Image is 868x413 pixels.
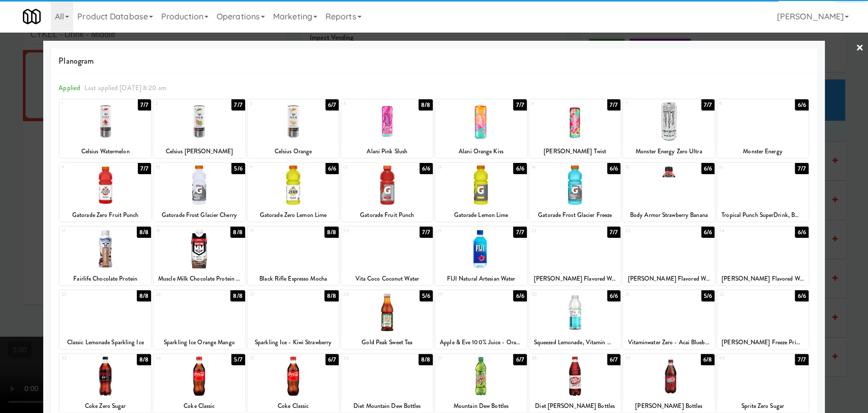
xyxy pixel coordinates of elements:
[341,209,433,222] div: Gatorade Fruit Punch
[529,272,621,285] div: [PERSON_NAME] Flavored Water - Blood Orange & Black Raspberry
[624,336,713,349] div: Vitaminwater Zero - Acai Blueberry Pomegranate
[231,354,245,365] div: 5/7
[249,145,338,158] div: Celsius Orange
[156,163,199,172] div: 10
[719,354,763,363] div: 40
[625,354,669,363] div: 39
[59,336,151,349] div: Classic Lemonade Sparkling Ice
[719,99,763,108] div: 8
[701,227,714,238] div: 6/6
[61,145,149,158] div: Celsius Watermelon
[531,209,619,222] div: Gatorade Frost Glacier Freeze
[513,290,526,301] div: 6/6
[420,227,433,238] div: 7/7
[343,290,387,299] div: 28
[155,272,244,285] div: Muscle Milk Chocolate Protein Shake
[623,336,714,349] div: Vitaminwater Zero - Acai Blueberry Pomegranate
[137,290,151,301] div: 8/8
[248,163,339,222] div: 116/6Gatorade Zero Lemon Lime
[154,354,245,412] div: 345/7Coke Classic
[341,354,433,412] div: 368/8Diet Mountain Dew Bottles
[420,290,433,301] div: 5/6
[62,227,105,235] div: 17
[248,209,339,222] div: Gatorade Zero Lemon Lime
[248,336,339,349] div: Sparkling Ice - Kiwi Strawberry
[155,145,244,158] div: Celsius [PERSON_NAME]
[341,400,433,412] div: Diet Mountain Dew Bottles
[59,163,151,222] div: 97/7Gatorade Zero Fruit Punch
[59,272,151,285] div: Fairlife Chocolate Protein
[529,290,621,349] div: 306/6Squeezed Lemonade, Vitamin Water Zero Sugar
[529,209,621,222] div: Gatorade Frost Glacier Freeze
[795,227,808,238] div: 6/6
[341,336,433,349] div: Gold Peak Sweet Tea
[248,227,339,285] div: 198/8Black Rifle Espresso Mocha
[250,163,293,172] div: 11
[154,400,245,412] div: Coke Classic
[58,53,809,69] span: Planogram
[435,400,527,412] div: Mountain Dew Bottles
[531,227,575,235] div: 22
[719,227,763,235] div: 24
[137,354,151,365] div: 8/8
[719,290,763,299] div: 32
[248,145,339,158] div: Celsius Orange
[607,354,620,365] div: 6/7
[62,99,105,108] div: 1
[249,272,338,285] div: Black Rifle Espresso Mocha
[230,227,245,238] div: 8/8
[701,99,714,111] div: 7/7
[343,209,431,222] div: Gatorade Fruit Punch
[717,272,809,285] div: [PERSON_NAME] Flavored Water - Dark Morello Cherry & Pomegranate
[59,227,151,285] div: 178/8Fairlife Chocolate Protein
[531,99,575,108] div: 6
[719,336,807,349] div: [PERSON_NAME] Freeze Prime Hydration
[623,290,714,349] div: 315/6Vitaminwater Zero - Acai Blueberry Pomegranate
[717,336,809,349] div: [PERSON_NAME] Freeze Prime Hydration
[61,336,149,349] div: Classic Lemonade Sparkling Ice
[623,209,714,222] div: Body Armor Strawberry Banana
[61,272,149,285] div: Fairlife Chocolate Protein
[343,354,387,363] div: 36
[231,163,245,174] div: 5/6
[625,227,669,235] div: 23
[138,99,151,111] div: 7/7
[623,163,714,222] div: 156/6Body Armor Strawberry Banana
[343,145,431,158] div: Alani Pink Slush
[513,227,526,238] div: 7/7
[156,354,199,363] div: 34
[155,336,244,349] div: Sparkling Ice Orange Mango
[325,163,339,174] div: 6/6
[341,290,433,349] div: 285/6Gold Peak Sweet Tea
[138,163,151,174] div: 7/7
[513,99,526,111] div: 7/7
[59,290,151,349] div: 258/8Classic Lemonade Sparkling Ice
[435,290,527,349] div: 296/6Apple & Eve 100% Juice - Orange Sunrise
[230,290,245,301] div: 8/8
[624,209,713,222] div: Body Armor Strawberry Banana
[154,290,245,349] div: 268/8Sparkling Ice Orange Mango
[623,400,714,412] div: [PERSON_NAME] Bottles
[341,163,433,222] div: 126/6Gatorade Fruit Punch
[795,163,808,174] div: 7/7
[250,227,293,235] div: 19
[343,99,387,108] div: 4
[625,163,669,172] div: 15
[61,400,149,412] div: Coke Zero Sugar
[531,336,619,349] div: Squeezed Lemonade, Vitamin Water Zero Sugar
[624,400,713,412] div: [PERSON_NAME] Bottles
[250,354,293,363] div: 35
[249,209,338,222] div: Gatorade Zero Lemon Lime
[435,99,527,158] div: 57/7Alani Orange Kiss
[529,227,621,285] div: 227/7[PERSON_NAME] Flavored Water - Blood Orange & Black Raspberry
[137,227,151,238] div: 8/8
[717,209,809,222] div: Tropical Punch SuperDrink, BODYARMOR
[250,99,293,108] div: 3
[341,145,433,158] div: Alani Pink Slush
[59,400,151,412] div: Coke Zero Sugar
[625,290,669,299] div: 31
[341,272,433,285] div: Vita Coco Coconut Water
[341,99,433,158] div: 48/8Alani Pink Slush
[343,400,431,412] div: Diet Mountain Dew Bottles
[154,209,245,222] div: Gatorade Frost Glacier Cherry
